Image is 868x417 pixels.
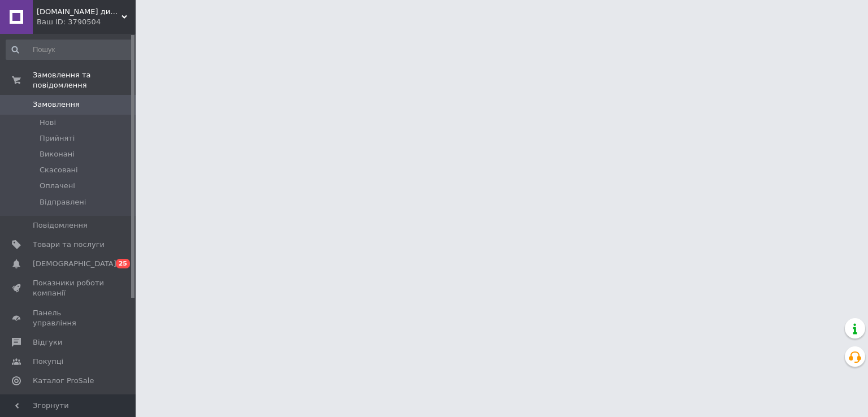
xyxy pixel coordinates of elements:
[33,220,88,231] span: Повідомлення
[40,149,75,159] span: Виконані
[116,259,130,268] span: 25
[40,181,75,191] span: Оплачені
[33,70,136,90] span: Замовлення та повідомлення
[40,197,86,207] span: Відправлені
[33,240,105,250] span: Товари та послуги
[40,165,78,175] span: Скасовані
[40,133,75,144] span: Прийняті
[33,357,63,367] span: Покупці
[37,7,121,17] span: uamir.com.ua дитячі товари
[33,337,62,347] span: Відгуки
[6,40,133,60] input: Пошук
[33,308,105,328] span: Панель управління
[33,376,94,386] span: Каталог ProSale
[33,259,116,269] span: [DEMOGRAPHIC_DATA]
[40,118,56,128] span: Нові
[37,17,136,27] div: Ваш ID: 3790504
[33,278,105,298] span: Показники роботи компанії
[33,99,80,110] span: Замовлення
